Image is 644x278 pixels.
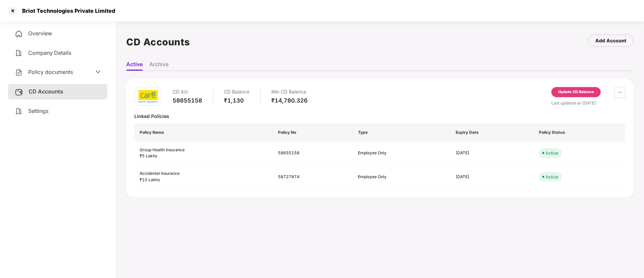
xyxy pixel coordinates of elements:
[134,113,625,119] div: Linked Policies
[28,108,48,114] span: Settings
[450,165,534,189] td: [DATE]
[534,123,625,142] th: Policy Status
[546,150,558,156] div: Active
[450,142,534,165] td: [DATE]
[140,153,157,158] span: ₹5 Lakhs
[595,37,626,44] div: Add Account
[273,165,353,189] td: 58727874
[353,123,450,142] th: Type
[546,173,558,180] div: Active
[140,147,267,153] div: Group Health Insurance
[15,30,23,38] img: svg+xml;base64,PHN2ZyB4bWxucz0iaHR0cDovL3d3dy53My5vcmcvMjAwMC9zdmciIHdpZHRoPSIyNCIgaGVpZ2h0PSIyNC...
[224,97,249,104] div: ₹1,130
[134,123,273,142] th: Policy Name
[273,123,353,142] th: Policy No
[126,61,143,71] li: Active
[358,150,432,156] div: Employee Only
[224,87,249,97] div: CD Balance
[271,97,308,104] div: ₹14,780.326
[173,97,202,104] div: 58655158
[149,61,169,71] li: Archive
[95,69,101,75] span: down
[271,87,308,97] div: Min CD Balance
[173,87,202,97] div: CD A/c
[15,69,23,77] img: svg+xml;base64,PHN2ZyB4bWxucz0iaHR0cDovL3d3dy53My5vcmcvMjAwMC9zdmciIHdpZHRoPSIyNCIgaGVpZ2h0PSIyNC...
[126,35,190,49] h1: CD Accounts
[615,90,625,95] span: ellipsis
[28,30,52,37] span: Overview
[358,174,432,180] div: Employee Only
[15,49,23,57] img: svg+xml;base64,PHN2ZyB4bWxucz0iaHR0cDovL3d3dy53My5vcmcvMjAwMC9zdmciIHdpZHRoPSIyNCIgaGVpZ2h0PSIyNC...
[273,142,353,165] td: 58655158
[15,107,23,115] img: svg+xml;base64,PHN2ZyB4bWxucz0iaHR0cDovL3d3dy53My5vcmcvMjAwMC9zdmciIHdpZHRoPSIyNCIgaGVpZ2h0PSIyNC...
[29,88,63,95] span: CD Accounts
[138,90,158,103] img: care.png
[15,88,23,96] img: svg+xml;base64,PHN2ZyB3aWR0aD0iMjUiIGhlaWdodD0iMjQiIHZpZXdCb3g9IjAgMCAyNSAyNCIgZmlsbD0ibm9uZSIgeG...
[551,100,625,106] div: Last updated on [DATE]
[558,89,594,95] div: Update CD Balance
[18,7,115,14] div: Briot Technologies Private Limited
[140,177,160,182] span: ₹10 Lakhs
[28,69,73,75] span: Policy documents
[450,123,534,142] th: Expiry Date
[614,87,625,98] button: ellipsis
[140,170,267,177] div: Accidental Insurance
[28,49,71,56] span: Company Details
